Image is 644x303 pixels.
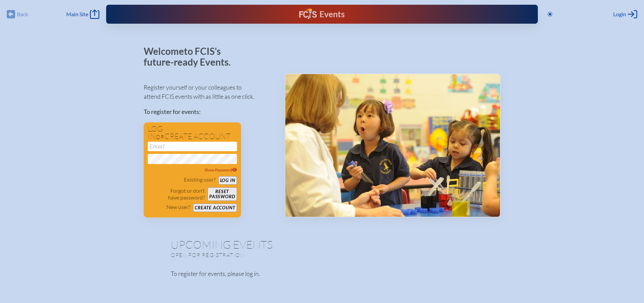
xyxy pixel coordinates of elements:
button: Create account [193,204,237,212]
input: Email [148,142,237,151]
h1: Log in create account [148,125,237,140]
p: Welcome to FCIS’s future-ready Events. [144,46,238,67]
span: Login [613,11,626,18]
a: Main Site [66,9,99,19]
p: Forgot or don’t have password? [148,187,205,201]
span: Show Password [205,167,237,172]
span: Main Site [66,11,88,18]
button: Resetpassword [208,187,237,201]
p: Existing user? [184,176,216,183]
img: Events [285,74,500,217]
button: Log in [218,176,237,185]
p: To register for events, please log in. [171,269,474,278]
p: To register for events: [144,107,274,116]
div: FCIS Events — Future ready [225,8,419,20]
h1: Upcoming Events [171,239,474,250]
span: or [156,134,164,140]
p: Open for registration [171,252,349,258]
p: Register yourself or your colleagues to attend FCIS events with as little as one click. [144,83,274,101]
p: New user? [166,204,190,210]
